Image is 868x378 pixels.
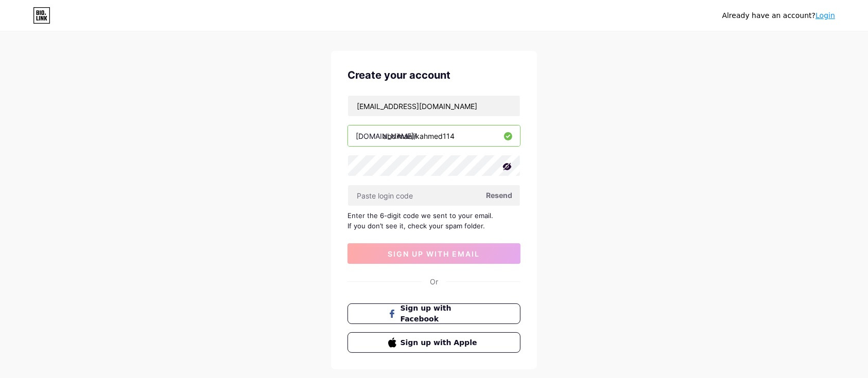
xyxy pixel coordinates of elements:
[348,67,520,83] div: Create your account
[430,276,438,287] div: Or
[348,125,520,146] input: username
[348,243,520,264] button: sign up with email
[356,131,416,141] div: [DOMAIN_NAME]/
[388,249,480,258] span: sign up with email
[401,337,480,348] span: Sign up with Apple
[722,10,835,21] div: Already have an account?
[348,210,520,231] div: Enter the 6-digit code we sent to your email. If you don’t see it, check your spam folder.
[348,303,520,324] button: Sign up with Facebook
[486,190,512,201] span: Resend
[348,185,520,206] input: Paste login code
[348,332,520,353] button: Sign up with Apple
[401,303,480,325] span: Sign up with Facebook
[348,96,520,116] input: Email
[815,11,835,20] a: Login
